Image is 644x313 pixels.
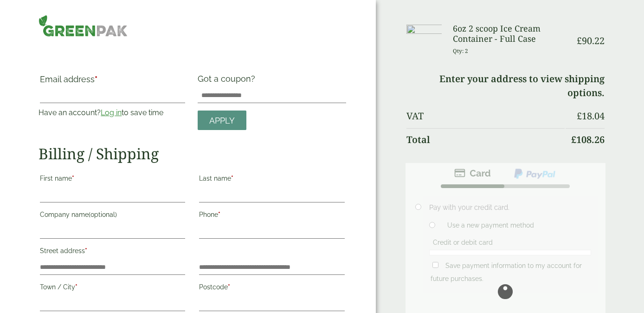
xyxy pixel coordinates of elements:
abbr: required [75,283,77,291]
label: Street address [40,244,185,260]
span: (optional) [89,211,117,218]
abbr: required [95,74,97,84]
abbr: required [218,211,220,218]
abbr: required [85,247,87,254]
abbr: required [228,283,230,291]
p: Have an account? to save time [39,107,187,118]
label: Town / City [40,280,185,296]
label: Last name [199,172,344,188]
label: Postcode [199,280,344,296]
label: Got a coupon? [198,74,259,88]
label: First name [40,172,185,188]
h2: Billing / Shipping [39,145,346,163]
a: Apply [198,111,246,130]
a: Log in [101,108,122,117]
img: GreenPak Supplies [39,15,128,37]
label: Company name [40,208,185,224]
label: Email address [40,75,185,88]
abbr: required [231,175,233,182]
abbr: required [72,175,74,182]
span: Apply [209,116,235,126]
label: Phone [199,208,344,224]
